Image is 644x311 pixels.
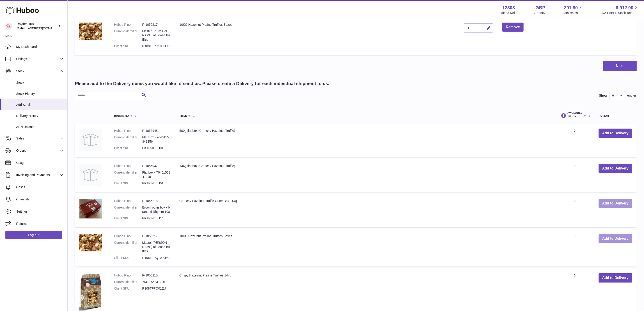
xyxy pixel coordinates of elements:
span: entries [627,93,637,98]
a: 201.80 Total sales [563,5,583,15]
dt: Current identifier [114,280,142,284]
dt: Huboo P no [114,129,142,133]
dt: Client SKU [114,216,142,220]
dd: PKTF144EU01 [142,181,170,186]
dt: Huboo P no [114,234,142,238]
dd: R108TFPQ1000EU [142,44,170,48]
button: Add to Delivery [599,199,632,208]
td: Crunchy Hazelnut Truffle Outer Box 144g [175,194,555,227]
a: Log out [5,231,62,239]
button: Next [603,61,637,71]
dt: Current identifier [114,241,142,253]
span: Cases [16,185,64,189]
td: 0 [555,159,594,192]
h2: Please add to the Delivery items you would like to send us. Please create a Delivery for each ind... [75,81,329,87]
img: 144g flat box (Crunchy Hazelnut Truffle) [79,164,102,186]
span: 6,912.90 [616,5,633,11]
td: 0 [555,194,594,227]
span: Huboo no [114,114,129,117]
dt: Huboo P no [114,164,142,168]
img: Crispy Hazelnut Praline Truffles 144g [79,273,102,311]
span: Stock [16,69,59,73]
img: Crunchy Hazelnut Truffle Outer Box 144g [79,199,102,219]
td: 144g flat box (Crunchy Hazelnut Truffle) [175,159,555,192]
span: Invoicing and Payments [16,173,59,177]
dd: Master [PERSON_NAME] of Loose truffles [142,241,170,253]
dd: Master [PERSON_NAME] of Loose truffles [142,29,170,42]
span: AVAILABLE Stock Total [600,11,639,15]
button: Add to Delivery [599,164,632,173]
dt: Client SKU [114,181,142,186]
dd: P-1056217 [142,234,170,238]
div: Currency [533,11,545,15]
span: Stock [16,81,64,85]
dd: P-1056217 [142,23,170,27]
span: Stock History [16,92,64,96]
dd: Flat box - 7640155341295 [142,170,170,179]
button: Add to Delivery [599,129,632,138]
dt: Current identifier [114,29,142,42]
dt: Huboo P no [114,23,142,27]
td: 0 [555,230,594,267]
img: orders@rhythm108.com [5,23,12,30]
span: Settings [16,209,64,214]
td: 500g flat box (Crunchy Hazelnut Truffle) [175,124,555,157]
span: Delivery History [16,114,64,118]
dd: P-1056215 [142,273,170,278]
strong: GBP [536,5,545,11]
dd: Brown outer box - branded Rhythm 108 [142,205,170,214]
span: AVAILABLE Total [567,111,582,117]
dt: Huboo P no [114,273,142,278]
dd: P-1056947 [142,164,170,168]
td: 0 [555,124,594,157]
div: Rhythm 108 [17,22,57,30]
img: 10KG Hazelnut Praline Truffles Boxes [79,23,102,40]
label: Show [599,93,607,98]
span: Total sales [563,11,583,15]
span: Channels [16,197,64,202]
span: Orders [16,149,59,153]
dd: Flat Box - 7640155341356 [142,135,170,144]
button: Remove [502,23,523,32]
dd: PKTF500EU01 [142,146,170,150]
dt: Current identifier [114,135,142,144]
button: Add to Delivery [599,234,632,243]
div: Huboo Ref [500,11,515,15]
dd: P-1056948 [142,129,170,133]
dd: PKTF144EU14 [142,216,170,220]
span: Title [179,114,187,117]
span: ASN Uploads [16,125,64,129]
dd: P-1056218 [142,199,170,203]
dt: Client SKU [114,44,142,48]
img: 500g flat box (Crunchy Hazelnut Truffle) [79,129,102,151]
span: 201.80 [564,5,578,11]
span: Sales [16,136,59,141]
strong: 12308 [502,5,515,11]
dt: Client SKU [114,256,142,260]
dt: Current identifier [114,205,142,214]
button: Add to Delivery [599,273,632,283]
dt: Current identifier [114,170,142,179]
td: 10KG Hazelnut Praline Truffles Boxes [175,230,555,267]
dt: Client SKU [114,146,142,150]
div: Action [599,114,632,117]
img: 10KG Hazelnut Praline Truffles Boxes [79,234,102,251]
td: 10KG Hazelnut Praline Truffles Boxes [175,18,459,55]
span: Returns [16,222,64,226]
span: Listings [16,57,59,61]
dd: 7640155341295 [142,280,170,284]
dt: Huboo P no [114,199,142,203]
a: 6,912.90 AVAILABLE Stock Total [600,5,639,15]
span: [EMAIL_ADDRESS][DOMAIN_NAME] [17,26,66,30]
dd: R108TFPQ1000EU [142,256,170,260]
span: Usage [16,161,64,165]
span: My Dashboard [16,45,64,49]
span: Add Stock [16,103,64,107]
dd: R108TFPQ01EU [142,286,170,291]
dt: Client SKU [114,286,142,291]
